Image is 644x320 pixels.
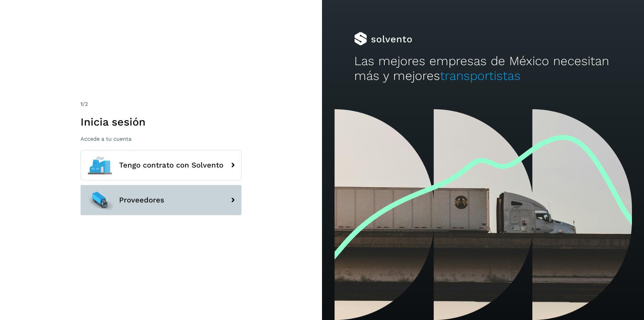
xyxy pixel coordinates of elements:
[80,136,241,142] p: Accede a tu cuenta
[80,185,241,215] button: Proveedores
[80,100,241,108] div: /2
[80,150,241,180] button: Tengo contrato con Solvento
[119,196,164,204] span: Proveedores
[354,54,612,84] h2: Las mejores empresas de México necesitan más y mejores
[80,101,83,107] span: 1
[119,161,223,169] span: Tengo contrato con Solvento
[80,116,241,128] h1: Inicia sesión
[440,68,521,83] span: transportistas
